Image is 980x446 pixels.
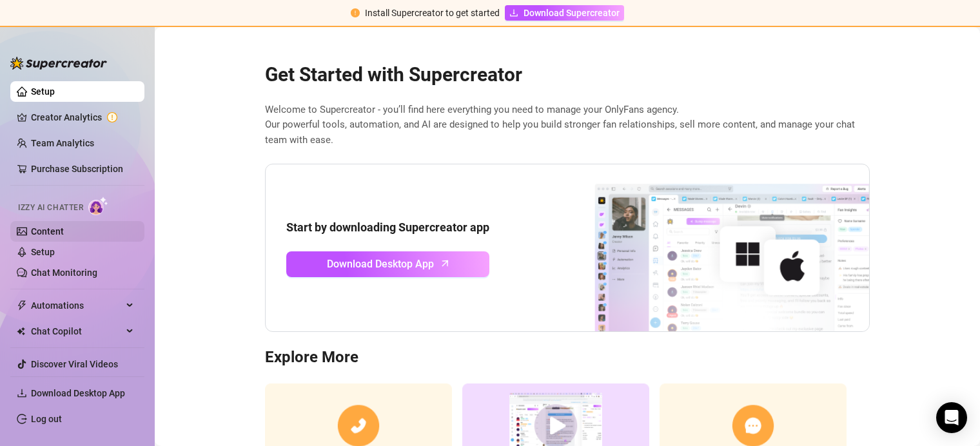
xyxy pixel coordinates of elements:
[31,107,134,128] a: Creator Analytics exclamation-circle
[31,226,64,237] a: Content
[17,388,27,398] span: download
[524,6,620,20] span: Download Supercreator
[936,402,967,433] div: Open Intercom Messenger
[31,159,134,179] a: Purchase Subscription
[265,347,870,368] h3: Explore More
[88,197,108,215] img: AI Chatter
[547,164,869,332] img: download app
[17,300,27,311] span: thunderbolt
[265,102,870,148] span: Welcome to Supercreator - you’ll find here everything you need to manage your OnlyFans agency. Ou...
[31,414,62,424] a: Log out
[505,5,624,21] a: Download Supercreator
[31,267,97,278] a: Chat Monitoring
[31,321,122,342] span: Chat Copilot
[31,138,94,148] a: Team Analytics
[286,251,489,277] a: Download Desktop Apparrow-up
[327,256,434,272] span: Download Desktop App
[18,202,83,214] span: Izzy AI Chatter
[31,388,125,398] span: Download Desktop App
[10,57,107,70] img: logo-BBDzfeDw.svg
[31,247,55,257] a: Setup
[286,220,489,234] strong: Start by downloading Supercreator app
[17,327,25,336] img: Chat Copilot
[351,8,360,17] span: exclamation-circle
[31,86,55,97] a: Setup
[438,256,453,271] span: arrow-up
[509,8,518,17] span: download
[31,295,122,316] span: Automations
[265,63,870,87] h2: Get Started with Supercreator
[31,359,118,369] a: Discover Viral Videos
[365,8,500,18] span: Install Supercreator to get started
